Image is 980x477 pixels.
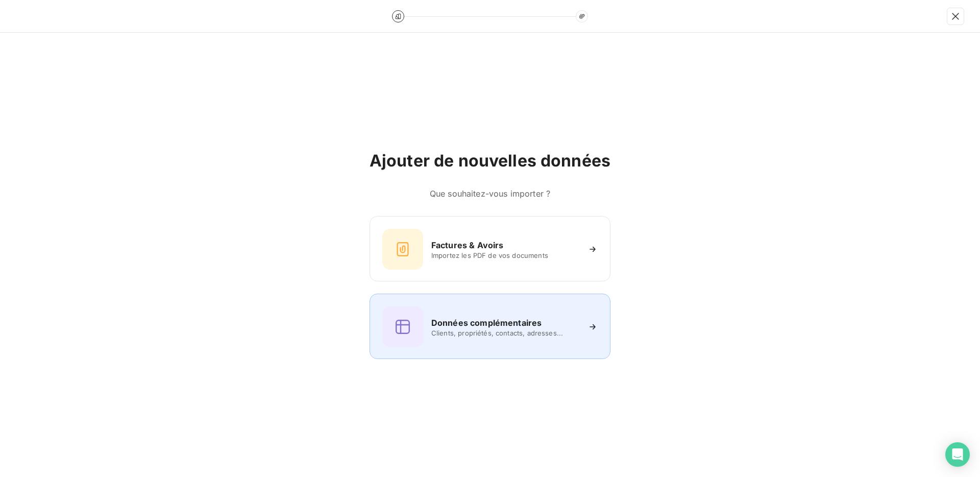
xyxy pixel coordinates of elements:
[370,187,610,200] h6: Que souhaitez-vous importer ?
[431,329,579,337] span: Clients, propriétés, contacts, adresses...
[945,442,970,467] div: Open Intercom Messenger
[431,239,504,251] h6: Factures & Avoirs
[370,151,610,171] h2: Ajouter de nouvelles données
[431,251,579,259] span: Importez les PDF de vos documents
[431,317,542,329] h6: Données complémentaires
